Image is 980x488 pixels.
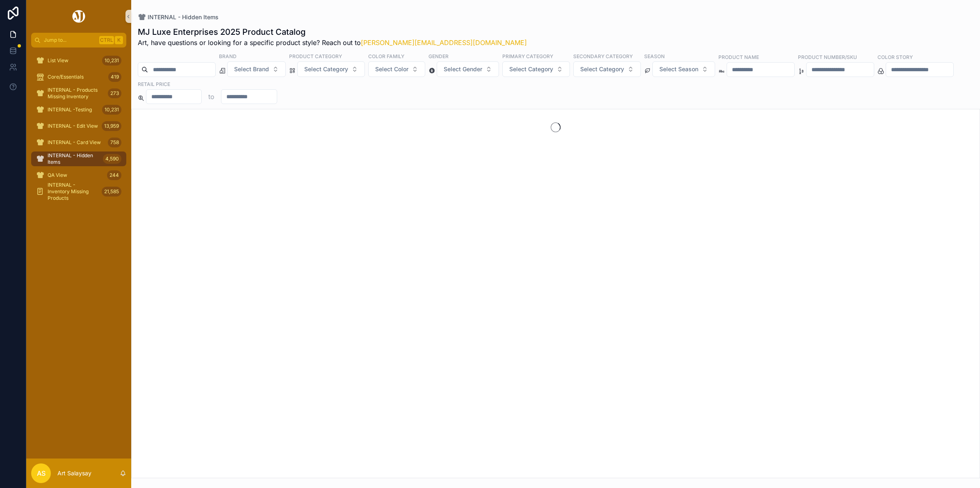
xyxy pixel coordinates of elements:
[116,37,122,43] span: K
[138,80,170,88] label: Retail Price
[573,52,633,60] label: Secondary Category
[502,52,553,60] label: Primary Category
[509,65,553,73] span: Select Category
[31,86,126,101] a: INTERNAL - Products Missing Inventory273
[26,47,131,210] div: scrollable content
[368,61,425,77] button: Select Button
[361,38,527,47] a: [PERSON_NAME][EMAIL_ADDRESS][DOMAIN_NAME]
[31,135,126,150] a: INTERNAL - Card View758
[48,74,84,80] span: Core/Essentials
[48,106,92,113] span: INTERNAL -Testing
[138,38,527,47] span: Art, have questions or looking for a specific product style? Reach out to
[659,65,698,73] span: Select Season
[138,13,219,21] a: INTERNAL - Hidden Items
[57,469,91,477] p: Art Salaysay
[368,52,404,60] label: Color Family
[444,65,482,73] span: Select Gender
[48,57,68,64] span: List View
[44,37,96,43] span: Jump to...
[428,52,449,60] label: Gender
[502,61,570,77] button: Select Button
[102,105,121,115] div: 10,231
[437,61,499,77] button: Select Button
[107,170,121,180] div: 244
[99,36,114,44] span: Ctrl
[103,154,121,164] div: 4,590
[375,65,408,73] span: Select Color
[37,468,46,478] span: AS
[148,13,219,21] span: INTERNAL - Hidden Items
[289,52,342,60] label: Product Category
[102,187,121,197] div: 21,585
[31,151,126,166] a: INTERNAL - Hidden Items4,590
[108,88,121,98] div: 273
[48,87,105,100] span: INTERNAL - Products Missing Inventory
[102,121,121,131] div: 13,959
[31,119,126,133] a: INTERNAL - Edit View13,959
[31,70,126,84] a: Core/Essentials419
[644,52,665,60] label: Season
[208,92,214,102] p: to
[31,102,126,117] a: INTERNAL -Testing10,231
[48,123,98,129] span: INTERNAL - Edit View
[108,138,121,147] div: 758
[304,65,348,73] span: Select Category
[31,168,126,183] a: QA View244
[48,139,101,146] span: INTERNAL - Card View
[31,33,126,47] button: Jump to...CtrlK
[652,61,715,77] button: Select Button
[138,26,527,38] h1: MJ Luxe Enterprises 2025 Product Catalog
[31,184,126,199] a: INTERNAL - Inventory Missing Products21,585
[297,61,365,77] button: Select Button
[102,56,121,66] div: 10,231
[234,65,269,73] span: Select Brand
[718,53,759,61] label: Product Name
[71,10,87,23] img: App logo
[573,61,641,77] button: Select Button
[877,53,913,61] label: Color Story
[48,182,98,201] span: INTERNAL - Inventory Missing Products
[31,53,126,68] a: List View10,231
[48,172,67,178] span: QA View
[580,65,624,73] span: Select Category
[219,52,237,60] label: Brand
[227,61,286,77] button: Select Button
[108,72,121,82] div: 419
[798,53,857,61] label: Product Number/SKU
[48,152,100,165] span: INTERNAL - Hidden Items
